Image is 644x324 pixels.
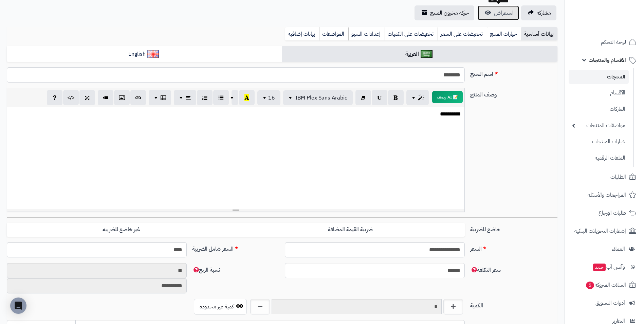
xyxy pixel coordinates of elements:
[598,14,638,29] img: logo-2.png
[319,27,348,41] a: المواصفات
[189,242,282,253] label: السعر شامل الضريبة
[282,46,557,62] a: العربية
[569,134,629,149] a: خيارات المنتجات
[7,46,282,62] a: English
[569,223,640,239] a: إشعارات التحويلات البنكية
[7,223,236,237] label: غير خاضع للضريبه
[599,208,626,218] span: طلبات الإرجاع
[467,223,560,234] label: خاضع للضريبة
[236,223,465,237] label: ضريبة القيمة المضافة
[569,86,629,100] a: الأقسام
[569,70,629,84] a: المنتجات
[593,264,606,271] span: جديد
[432,91,463,103] button: 📝 AI وصف
[595,298,625,308] span: أدوات التسويق
[569,118,629,133] a: مواصفات المنتجات
[285,27,319,41] a: بيانات إضافية
[601,37,626,47] span: لوحة التحكم
[569,205,640,221] a: طلبات الإرجاع
[487,27,521,41] a: خيارات المنتج
[569,187,640,203] a: المراجعات والأسئلة
[467,88,560,99] label: وصف المنتج
[470,266,501,274] span: سعر التكلفة
[612,244,625,254] span: العملاء
[586,281,594,289] span: 5
[588,190,626,200] span: المراجعات والأسئلة
[147,50,159,58] img: English
[494,9,514,17] span: استعراض
[295,94,347,102] span: IBM Plex Sans Arabic
[438,27,487,41] a: تخفيضات على السعر
[537,9,551,17] span: مشاركه
[467,299,560,310] label: الكمية
[569,241,640,257] a: العملاء
[569,295,640,311] a: أدوات التسويق
[589,55,626,65] span: الأقسام والمنتجات
[268,94,275,102] span: 16
[415,5,474,20] a: حركة مخزون المنتج
[569,102,629,116] a: الماركات
[569,151,629,165] a: الملفات الرقمية
[574,226,626,236] span: إشعارات التحويلات البنكية
[467,67,560,78] label: اسم المنتج
[283,90,353,105] button: IBM Plex Sans Arabic
[10,298,26,314] div: Open Intercom Messenger
[257,90,280,105] button: 16
[569,34,640,50] a: لوحة التحكم
[348,27,385,41] a: إعدادات السيو
[521,5,556,20] a: مشاركه
[192,266,220,274] span: نسبة الربح
[385,27,438,41] a: تخفيضات على الكميات
[585,280,626,290] span: السلات المتروكة
[569,277,640,293] a: السلات المتروكة5
[592,262,625,272] span: وآتس آب
[569,169,640,185] a: الطلبات
[610,172,626,182] span: الطلبات
[421,50,433,58] img: العربية
[430,9,469,17] span: حركة مخزون المنتج
[467,242,560,253] label: السعر
[521,27,557,41] a: بيانات أساسية
[569,259,640,275] a: وآتس آبجديد
[478,5,519,20] a: استعراض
